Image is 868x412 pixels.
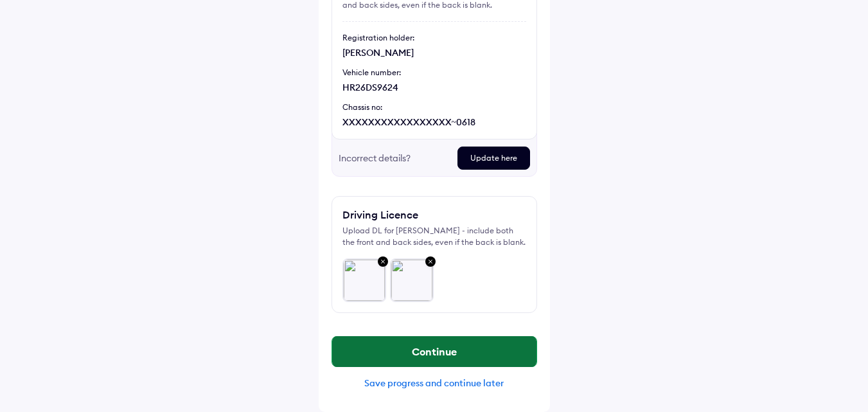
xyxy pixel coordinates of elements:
[342,67,526,78] div: Vehicle number:
[342,102,526,113] div: Chassis no:
[391,259,433,301] img: 22bf609e-b377-4b8e-9a5b-2461e33566d0
[332,377,537,389] div: Save progress and continue later
[339,147,447,170] div: Incorrect details?
[332,336,536,367] button: Continue
[342,225,526,248] div: Upload DL for [PERSON_NAME] - include both the front and back sides, even if the back is blank.
[343,259,385,301] img: e4fdec71-055f-4fd9-822d-16fa20001e2a
[457,147,530,170] div: Update here
[423,254,438,271] img: close-grey-bg.svg
[375,254,391,271] img: close-grey-bg.svg
[342,46,526,59] div: [PERSON_NAME]
[342,207,418,222] div: Driving Licence
[342,116,526,129] div: XXXXXXXXXXXXXXXXX~0618
[342,32,526,44] div: Registration holder:
[342,81,526,94] div: HR26DS9624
